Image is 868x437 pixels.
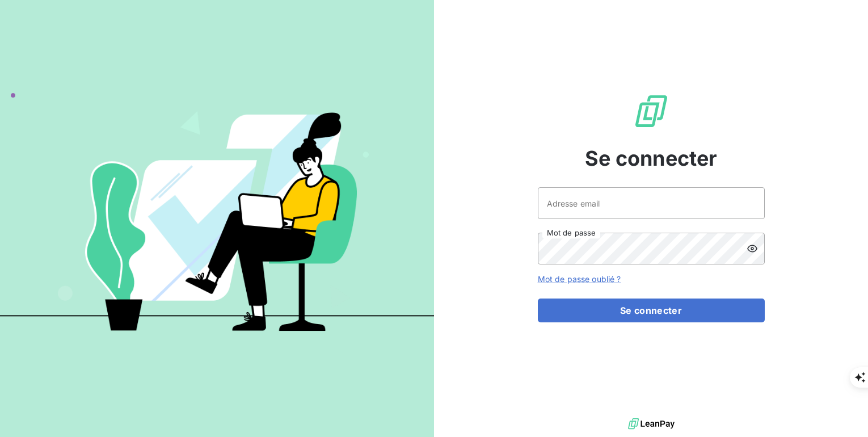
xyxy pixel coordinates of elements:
input: placeholder [538,187,765,219]
img: Logo LeanPay [633,93,669,129]
img: logo [628,415,675,432]
a: Mot de passe oublié ? [538,274,621,284]
button: Se connecter [538,299,765,322]
span: Se connecter [585,143,718,174]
